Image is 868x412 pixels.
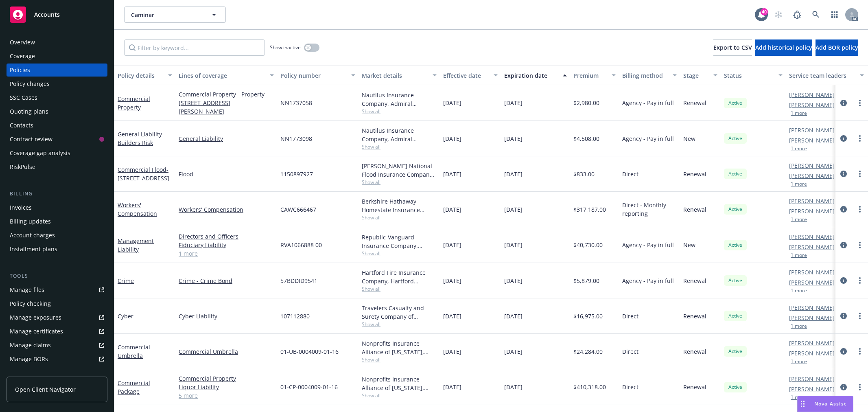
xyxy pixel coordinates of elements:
span: [DATE] [504,383,523,391]
span: $317,187.00 [573,205,606,214]
span: [DATE] [443,347,461,356]
a: circleInformation [839,98,848,108]
span: $16,975.00 [573,312,603,320]
span: $410,318.00 [573,383,606,391]
span: Active [727,170,743,178]
a: circleInformation [839,311,848,321]
span: Renewal [683,383,706,391]
span: $2,980.00 [573,99,599,107]
span: Renewal [683,170,706,178]
div: Stage [683,71,708,80]
span: RVA1066888 00 [280,241,322,249]
button: 1 more [791,324,807,329]
div: SSC Cases [10,91,37,104]
a: Liquor Liability [179,383,274,391]
a: more [855,240,865,250]
div: Billing [7,190,107,198]
div: Premium [573,71,607,80]
button: 1 more [791,111,807,116]
a: more [855,98,865,108]
span: $4,508.00 [573,134,599,143]
a: [PERSON_NAME] [789,349,835,357]
span: [DATE] [504,99,523,107]
span: Active [727,135,743,142]
a: Switch app [826,7,843,23]
div: Policy number [280,71,346,80]
div: [PERSON_NAME] National Flood Insurance Company, [PERSON_NAME] Flood [362,162,437,179]
button: Lines of coverage [175,66,277,85]
a: Billing updates [7,215,107,228]
div: Policy checking [10,297,51,310]
button: Status [721,66,786,85]
a: Workers' Compensation [179,205,274,214]
span: Add historical policy [755,44,812,51]
span: New [683,134,695,143]
div: Tools [7,272,107,280]
button: Policy number [277,66,359,85]
a: [PERSON_NAME] [789,243,835,251]
div: Coverage [10,50,35,63]
div: Status [724,71,774,80]
div: Travelers Casualty and Surety Company of America, Travelers Insurance [362,304,437,321]
a: circleInformation [839,169,848,179]
button: Add historical policy [755,39,812,56]
span: [DATE] [443,383,461,391]
a: circleInformation [839,134,848,143]
a: Manage exposures [7,311,107,324]
span: Agency - Pay in full [622,99,674,107]
a: Directors and Officers [179,232,274,241]
a: Accounts [7,3,107,26]
a: more [855,346,865,356]
a: more [855,382,865,392]
span: Direct [622,312,638,320]
div: Billing method [622,71,668,80]
a: Manage BORs [7,353,107,366]
span: Active [727,384,743,391]
span: [DATE] [443,99,461,107]
div: Expiration date [504,71,558,80]
span: Direct [622,383,638,391]
a: Start snowing [770,7,787,23]
span: Direct [622,170,638,178]
div: Manage BORs [10,353,48,366]
a: Policy checking [7,297,107,310]
div: Hartford Fire Insurance Company, Hartford Insurance Group [362,268,437,285]
a: Search [808,7,824,23]
span: [DATE] [504,170,523,178]
span: $833.00 [573,170,595,178]
span: [DATE] [504,312,523,320]
a: Invoices [7,201,107,214]
a: [PERSON_NAME] [789,101,835,109]
a: circleInformation [839,276,848,285]
div: Nonprofits Insurance Alliance of [US_STATE], Inc., Nonprofits Insurance Alliance of [US_STATE], I... [362,375,437,392]
a: [PERSON_NAME] [789,161,835,170]
span: Active [727,277,743,284]
div: Policy changes [10,77,50,90]
a: Cyber [118,312,133,320]
span: Active [727,99,743,107]
a: General Liability [179,134,274,143]
span: 57BDDID9541 [280,276,317,285]
span: [DATE] [504,205,523,214]
span: Nova Assist [814,400,846,407]
a: [PERSON_NAME] [789,339,835,347]
span: Accounts [34,11,60,18]
span: Active [727,348,743,355]
div: Quoting plans [10,105,48,118]
a: Flood [179,170,274,178]
a: [PERSON_NAME] [789,303,835,312]
a: Fiduciary Liability [179,241,274,249]
a: Crime - Crime Bond [179,276,274,285]
div: Republic-Vanguard Insurance Company, AmTrust Financial Services [362,233,437,250]
button: 1 more [791,395,807,400]
span: $24,284.00 [573,347,603,356]
a: Installment plans [7,243,107,256]
button: Billing method [619,66,680,85]
a: Policies [7,64,107,77]
span: [DATE] [443,205,461,214]
div: Billing updates [10,215,51,228]
div: Policy details [118,71,163,80]
div: Market details [362,71,428,80]
span: 01-UB-0004009-01-16 [280,347,339,356]
a: [PERSON_NAME] [789,278,835,287]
